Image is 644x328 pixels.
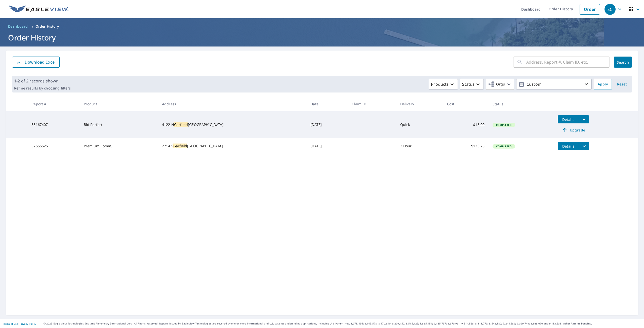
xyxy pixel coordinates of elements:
th: Delivery [396,97,443,111]
span: Details [561,144,576,149]
a: Privacy Policy [20,322,36,325]
div: SC [605,4,616,15]
td: $123.75 [443,138,489,154]
td: 3 Hour [396,138,443,154]
span: Upgrade [561,127,586,133]
td: $18.00 [443,111,489,138]
span: Dashboard [8,24,28,29]
th: Cost [443,97,489,111]
p: Order History [35,24,59,29]
button: detailsBtn-58167407 [558,115,579,123]
a: Upgrade [558,126,589,134]
span: Apply [598,81,608,87]
a: Dashboard [6,22,30,30]
td: 57555626 [27,138,79,154]
button: Custom [516,79,592,90]
th: Report # [27,97,79,111]
span: Completed [493,123,514,127]
mark: Garfield [174,122,188,127]
p: Status [462,81,474,87]
th: Claim ID [348,97,396,111]
td: [DATE] [306,111,348,138]
div: 4122 N [GEOGRAPHIC_DATA] [162,122,302,127]
span: Reset [616,81,628,87]
button: detailsBtn-57555626 [558,142,579,150]
th: Address [158,97,306,111]
button: filesDropdownBtn-58167407 [579,115,589,123]
div: 2714 S [GEOGRAPHIC_DATA] [162,144,302,149]
p: © 2025 Eagle View Technologies, Inc. and Pictometry International Corp. All Rights Reserved. Repo... [44,322,641,325]
th: Date [306,97,348,111]
p: Products [431,81,449,87]
a: Order [580,4,600,15]
nav: breadcrumb [6,22,638,30]
th: Status [489,97,554,111]
button: Products [429,79,458,90]
span: Search [618,60,628,65]
p: | [3,322,36,325]
td: Bid Perfect [80,111,158,138]
span: Details [561,117,576,122]
p: Download Excel [25,59,56,65]
li: / [32,23,33,29]
button: Search [614,57,632,68]
p: Refine results by choosing filters [14,86,71,90]
button: filesDropdownBtn-57555626 [579,142,589,150]
th: Product [80,97,158,111]
td: [DATE] [306,138,348,154]
button: Download Excel [12,57,60,68]
button: Apply [594,79,612,90]
span: Orgs [488,81,505,87]
td: Premium Comm. [80,138,158,154]
button: Reset [614,79,630,90]
td: 58167407 [27,111,79,138]
button: Status [460,79,484,90]
mark: Garfield [173,144,187,148]
span: Completed [493,145,514,148]
input: Address, Report #, Claim ID, etc. [526,55,610,69]
a: Terms of Use [3,322,18,325]
img: EV Logo [9,6,68,13]
h1: Order History [6,32,638,43]
td: Quick [396,111,443,138]
p: 1-2 of 2 records shown [14,78,71,84]
button: Orgs [486,79,514,90]
p: Custom [525,80,583,89]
